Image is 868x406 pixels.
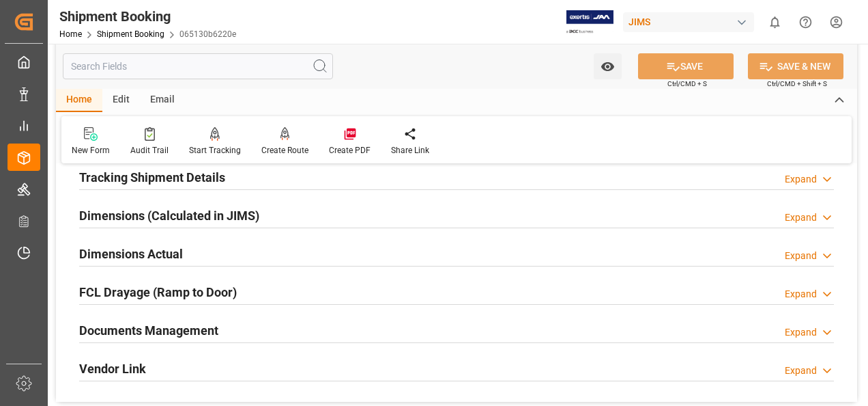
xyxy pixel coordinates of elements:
[59,6,236,27] div: Shipment Booking
[56,89,102,112] div: Home
[59,29,82,39] a: Home
[566,10,613,34] img: Exertis%20JAM%20-%20Email%20Logo.jpg_1722504956.jpg
[329,144,371,157] div: Create PDF
[97,29,164,39] a: Shipment Booking
[391,144,429,157] div: Share Link
[261,144,308,157] div: Create Route
[785,211,817,225] div: Expand
[790,7,821,38] button: Help Center
[638,53,734,79] button: SAVE
[785,172,817,187] div: Expand
[79,321,218,340] h2: Documents Management
[748,53,843,79] button: SAVE & NEW
[140,89,185,112] div: Email
[79,206,259,225] h2: Dimensions (Calculated in JIMS)
[623,12,754,32] div: JIMS
[785,325,817,340] div: Expand
[767,79,827,89] span: Ctrl/CMD + Shift + S
[79,168,225,187] h2: Tracking Shipment Details
[759,7,790,38] button: show 0 new notifications
[63,53,333,79] input: Search Fields
[189,144,241,157] div: Start Tracking
[785,287,817,301] div: Expand
[130,144,169,157] div: Audit Trail
[79,360,146,378] h2: Vendor Link
[667,79,707,89] span: Ctrl/CMD + S
[72,144,110,157] div: New Form
[785,364,817,378] div: Expand
[79,283,237,301] h2: FCL Drayage (Ramp to Door)
[102,89,140,112] div: Edit
[79,245,183,263] h2: Dimensions Actual
[785,249,817,263] div: Expand
[594,53,622,79] button: open menu
[623,9,759,35] button: JIMS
